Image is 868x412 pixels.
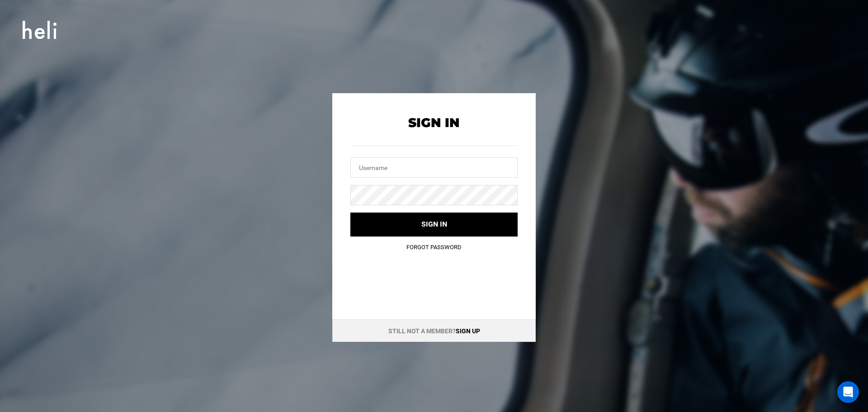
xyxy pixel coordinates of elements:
a: Forgot Password [406,244,462,251]
input: Username [350,157,518,178]
a: Sign up [456,327,480,335]
button: Sign in [350,213,518,237]
div: Still not a member? [332,319,536,342]
div: Open Intercom Messenger [837,381,859,403]
h2: Sign In [350,116,518,130]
